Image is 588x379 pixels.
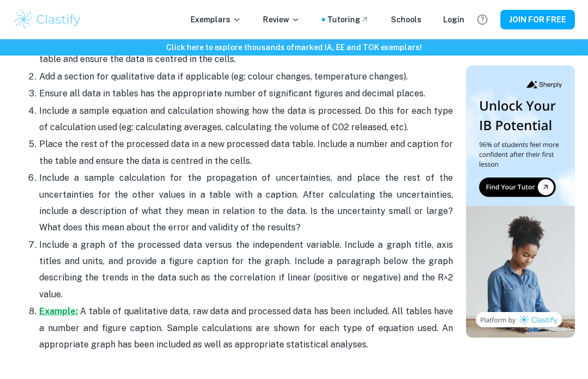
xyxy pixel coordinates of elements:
p: Include a sample calculation for the propagation of uncertainties, and place the rest of the unce... [39,170,453,236]
p: Review [263,14,300,26]
h6: Click here to explore thousands of marked IA, EE and TOK exemplars ! [2,41,586,53]
p: Include a sample equation and calculation showing how the data is processed. Do this for each typ... [39,103,453,136]
a: Tutoring [327,14,369,26]
img: Thumbnail [466,65,575,338]
p: Exemplars [191,14,241,26]
p: Ensure all data in tables has the appropriate number of significant figures and decimal places. [39,85,453,102]
p: Include a graph of the processed data versus the independent variable. Include a graph title, axi... [39,237,453,303]
p: A table of qualitative data, raw data and processed data has been included. All tables have a num... [39,303,453,353]
a: Schools [391,14,421,26]
a: Example: [39,306,78,316]
p: Place the rest of the processed data in a new processed data table. Include a number and caption ... [39,136,453,169]
p: Add a section for qualitative data if applicable (eg: colour changes, temperature changes). [39,69,453,85]
button: JOIN FOR FREE [500,10,575,29]
a: Login [443,14,464,26]
img: Clastify logo [13,9,82,30]
button: Help and Feedback [473,10,492,29]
